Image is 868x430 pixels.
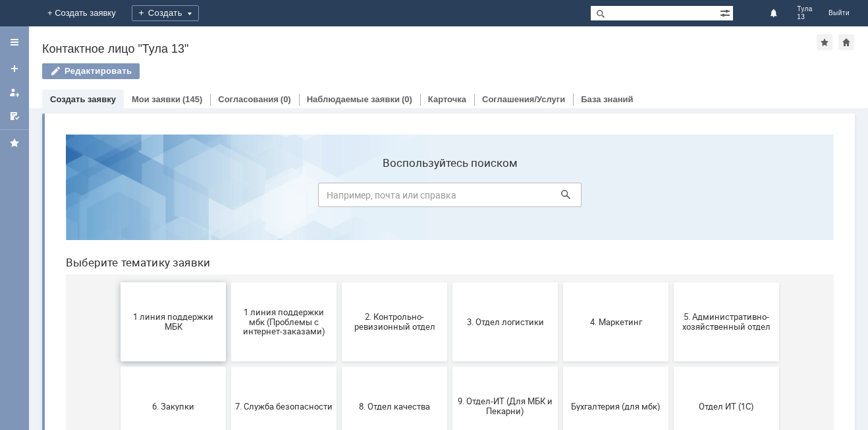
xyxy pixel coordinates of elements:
a: Наблюдаемые заявки [307,94,400,104]
button: Отдел-ИТ (Битрикс24 и CRM) [65,327,171,406]
button: 9. Отдел-ИТ (Для МБК и Пекарни) [397,243,502,322]
div: Контактное лицо "Тула 13" [42,42,817,55]
span: 1 линия поддержки мбк (Проблемы с интернет-заказами) [180,183,277,212]
span: Отдел-ИТ (Битрикс24 и CRM) [69,357,167,377]
button: 7. Служба безопасности [176,243,281,322]
div: (145) [182,94,202,104]
span: Бухгалтерия (для мбк) [512,277,609,287]
span: 9. Отдел-ИТ (Для МБК и Пекарни) [401,272,499,292]
button: Отдел-ИТ (Офис) [176,327,281,406]
span: Это соглашение не активно! [512,357,609,377]
button: Это соглашение не активно! [508,327,613,406]
span: 4. Маркетинг [512,193,609,202]
input: Например, почта или справка [263,59,526,83]
span: Расширенный поиск [720,6,733,18]
span: Отдел ИТ (1С) [622,277,720,287]
a: Соглашения/Услуги [482,94,565,104]
a: Согласования [218,94,279,104]
button: Отдел ИТ (1С) [618,243,724,322]
div: Сделать домашней страницей [838,34,854,50]
div: (0) [281,94,291,104]
span: 7. Служба безопасности [180,277,277,287]
a: Мои согласования [4,106,25,127]
div: Создать [132,5,199,21]
a: Мои заявки [132,94,180,104]
button: 8. Отдел качества [286,243,392,322]
a: Создать заявку [4,58,25,79]
button: [PERSON_NAME]. Услуги ИТ для МБК (оформляет L1) [618,327,724,406]
span: Франчайзинг [401,361,499,371]
span: 13 [797,13,813,21]
button: 6. Закупки [65,243,171,322]
span: 5. Административно-хозяйственный отдел [622,188,720,208]
a: Создать заявку [50,94,116,104]
a: База знаний [581,94,633,104]
header: Выберите тематику заявки [11,132,778,145]
span: 1 линия поддержки МБК [69,188,167,208]
span: 6. Закупки [69,277,167,287]
span: Отдел-ИТ (Офис) [180,361,277,371]
button: 1 линия поддержки МБК [65,158,171,237]
button: 2. Контрольно-ревизионный отдел [286,158,392,237]
span: [PERSON_NAME]. Услуги ИТ для МБК (оформляет L1) [622,352,720,381]
button: Бухгалтерия (для мбк) [508,243,613,322]
button: 5. Административно-хозяйственный отдел [618,158,724,237]
span: Финансовый отдел [290,361,388,371]
span: 8. Отдел качества [290,277,388,287]
div: Добавить в избранное [817,34,832,50]
label: Воспользуйтесь поиском [263,32,526,46]
button: Финансовый отдел [286,327,392,406]
a: Карточка [428,94,466,104]
span: Тула [797,5,813,13]
button: 3. Отдел логистики [397,158,502,237]
div: (0) [402,94,412,104]
button: 4. Маркетинг [508,158,613,237]
span: 3. Отдел логистики [401,193,499,202]
button: Франчайзинг [397,327,502,406]
button: 1 линия поддержки мбк (Проблемы с интернет-заказами) [176,158,281,237]
a: Мои заявки [4,82,25,103]
span: 2. Контрольно-ревизионный отдел [290,188,388,208]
